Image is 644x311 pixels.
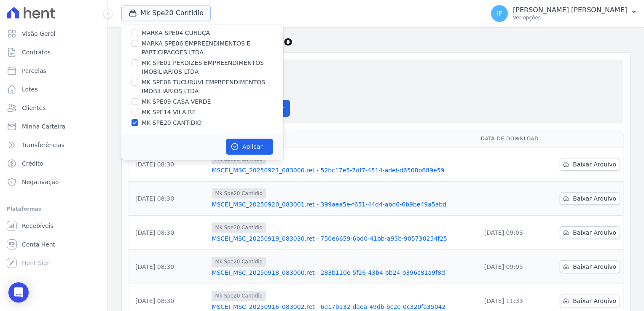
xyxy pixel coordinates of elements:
button: IF [PERSON_NAME] [PERSON_NAME] Ver opções [484,2,644,25]
span: Mk Spe20 Cantidio [212,223,266,233]
td: [DATE] 09:03 [478,216,549,250]
span: Baixar Arquivo [573,263,616,271]
td: [DATE] 08:30 [129,216,208,250]
a: Negativação [3,174,104,190]
span: Baixar Arquivo [573,228,616,237]
a: Parcelas [3,62,104,79]
span: Baixar Arquivo [573,297,616,305]
td: [DATE] 08:30 [129,147,208,182]
td: [DATE] 08:30 [129,250,208,284]
span: Crédito [22,159,43,168]
span: Baixar Arquivo [573,194,616,203]
a: Conta Hent [3,236,104,253]
span: Minha Carteira [22,122,65,131]
a: Baixar Arquivo [560,226,620,239]
span: Contratos [22,48,51,56]
span: Transferências [22,141,64,149]
a: MSCEI_MSC_20250918_083000.ret - 283b110e-5f26-43b4-bb24-b396c81a9f8d [212,268,474,277]
a: Recebíveis [3,217,104,234]
label: MK SPE20 CANTIDIO [142,118,202,127]
a: MSCEI_MSC_20250916_083002.ret - 6e17b132-daea-49db-bc2e-0c320fa35042 [212,303,474,311]
a: Clientes [3,99,104,116]
p: [PERSON_NAME] [PERSON_NAME] [513,6,627,14]
p: Ver opções [513,14,627,21]
a: Lotes [3,81,104,98]
span: Mk Spe20 Cantidio [212,291,266,301]
h2: Exportações de Retorno [121,34,631,49]
td: [DATE] 09:05 [478,250,549,284]
div: Open Intercom Messenger [8,282,29,303]
span: Mk Spe20 Cantidio [212,188,266,198]
span: Recebíveis [22,222,54,230]
a: Contratos [3,44,104,61]
span: Conta Hent [22,240,55,249]
span: Clientes [22,104,46,112]
a: Baixar Arquivo [560,295,620,307]
label: MARKA SPE04 CURUÇA [142,29,210,38]
span: Visão Geral [22,29,56,38]
label: MK SPE08 TUCURUVI EMPREENDIMENTOS IMOBILIARIOS LTDA [142,78,283,96]
span: Lotes [22,85,38,94]
a: Minha Carteira [3,118,104,135]
label: MARKA SPE06 EMPREENDIMENTOS E PARTICIPACOES LTDA [142,39,283,57]
div: Plataformas [7,204,101,214]
a: MSCEI_MSC_20250921_083000.ret - 52bc17e5-7df7-4514-adef-d6508b689e59 [212,166,474,174]
label: MK SPE09 CASA VERDE [142,97,211,106]
span: Parcelas [22,67,46,75]
label: MK SPE01 PERDIZES EMPREENDIMENTOS IMOBILIARIOS LTDA [142,59,283,76]
span: Baixar Arquivo [573,160,616,169]
a: Baixar Arquivo [560,192,620,205]
a: Crédito [3,155,104,172]
a: MSCEI_MSC_20250920_083001.ret - 399aea5e-f651-44d4-abd6-6b9be49a5abd [212,200,474,209]
th: Arquivo [208,130,477,147]
span: Mk Spe20 Cantidio [212,257,266,267]
button: Aplicar [226,139,273,155]
a: MSCEI_MSC_20250919_083030.ret - 750e6659-6bd0-41bb-a95b-905730254f25 [212,234,474,243]
a: Transferências [3,137,104,153]
th: Data de Download [478,130,549,147]
span: Negativação [22,178,59,186]
button: Mk Spe20 Cantidio [121,5,211,21]
a: Baixar Arquivo [560,260,620,273]
label: MK SPE14 VILA RE [142,108,196,117]
span: IF [497,11,502,16]
a: Visão Geral [3,25,104,42]
a: Baixar Arquivo [560,158,620,171]
td: [DATE] 08:30 [129,182,208,216]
